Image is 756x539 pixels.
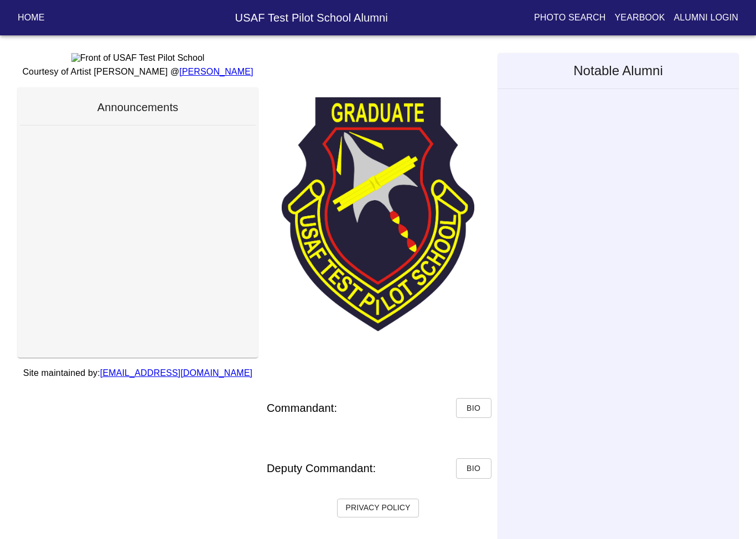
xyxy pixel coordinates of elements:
button: Photo Search [530,8,610,28]
span: Bio [465,401,483,415]
h6: Announcements [20,98,256,116]
h5: Notable Alumni [498,53,738,88]
span: Bio [465,462,483,475]
p: Courtesy of Artist [PERSON_NAME] @ [18,65,258,79]
button: Privacy Policy [337,499,420,517]
h6: Deputy Commandant: [267,459,376,477]
p: Photo Search [534,11,606,24]
a: [EMAIL_ADDRESS][DOMAIN_NAME] [100,368,252,378]
button: Yearbook [610,8,669,28]
button: Bio [456,458,491,479]
button: Home [13,8,49,28]
h6: USAF Test Pilot School Alumni [129,9,494,27]
h6: Commandant: [267,399,337,417]
p: Home [18,11,45,24]
p: Alumni Login [674,11,739,24]
p: Yearbook [614,11,665,24]
img: Front of USAF Test Pilot School [71,53,205,63]
a: [PERSON_NAME] [179,67,253,76]
button: Alumni Login [670,8,743,28]
img: TPS Patch [282,97,474,331]
p: Site maintained by: [18,367,258,380]
button: Bio [456,398,491,418]
h6: Privacy Policy [346,502,411,514]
